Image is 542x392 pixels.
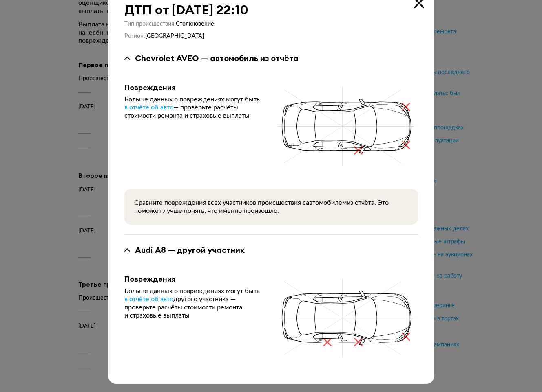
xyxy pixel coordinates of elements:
div: Повреждения [124,275,262,284]
div: Audi А8 — другой участник [135,245,245,255]
span: в отчёте об авто [124,296,173,302]
div: Повреждения [124,83,262,92]
div: Тип происшествия : [124,20,418,28]
div: Сравните повреждения всех участников происшествия с автомобилем из отчёта. Это поможет лучше поня... [134,199,408,215]
div: Chevrolet AVEO — автомобиль из отчёта [135,53,299,64]
div: Регион : [124,33,418,40]
div: ДТП от [DATE] 22:10 [124,2,418,17]
span: [GEOGRAPHIC_DATA] [145,33,204,39]
span: в отчёте об авто [124,104,173,111]
div: Больше данных о повреждениях могут быть другого участника — проверьте расчёты стоимости ремонта и... [124,287,262,320]
span: Столкновение [176,21,214,27]
a: в отчёте об авто [124,103,173,112]
div: Больше данных о повреждениях могут быть — проверьте расчёты стоимости ремонта и страховые выплаты [124,95,262,120]
a: в отчёте об авто [124,295,173,303]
